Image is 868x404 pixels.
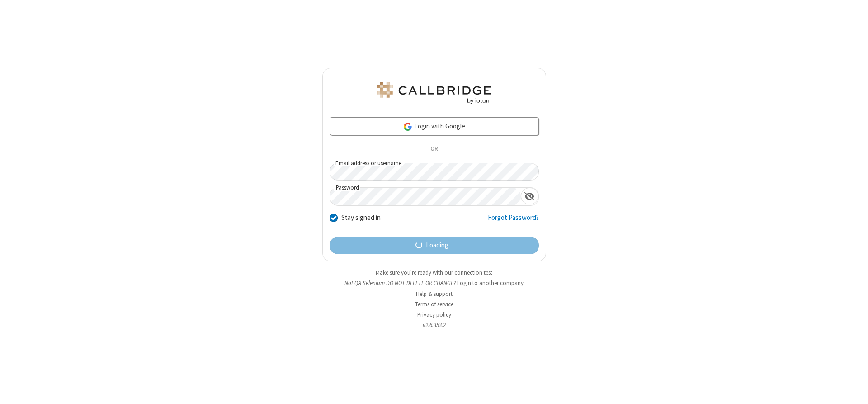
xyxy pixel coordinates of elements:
input: Password [330,188,521,205]
li: v2.6.353.2 [322,321,546,329]
label: Stay signed in [341,213,381,223]
li: Not QA Selenium DO NOT DELETE OR CHANGE? [322,279,546,287]
iframe: Chat [845,380,861,398]
button: Loading... [330,237,539,255]
a: Terms of service [415,300,453,308]
a: Help & support [416,290,453,298]
a: Forgot Password? [488,213,539,230]
span: Loading... [426,240,453,251]
div: Show password [521,188,538,204]
a: Make sure you're ready with our connection test [376,269,492,276]
span: OR [427,143,441,156]
button: Login to another company [457,279,524,287]
a: Login with Google [330,117,539,135]
input: Email address or username [330,163,539,181]
img: QA Selenium DO NOT DELETE OR CHANGE [375,82,493,104]
a: Privacy policy [417,311,451,318]
img: google-icon.png [403,122,413,132]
